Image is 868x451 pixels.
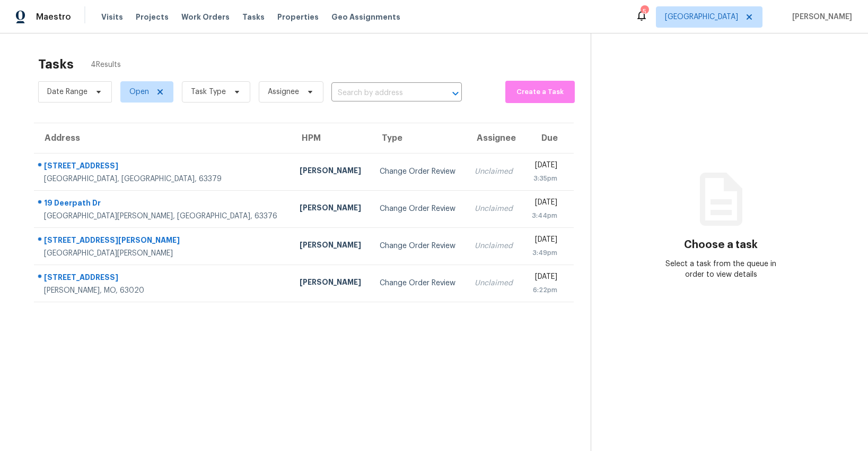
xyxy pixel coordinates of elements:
span: Tasks [242,13,265,21]
span: Task Type [191,87,226,97]
div: Unclaimed [475,203,514,214]
div: [PERSON_NAME], MO, 63020 [44,285,283,296]
div: Change Order Review [380,241,458,251]
h2: Tasks [38,59,74,70]
span: Properties [277,12,319,22]
div: [STREET_ADDRESS] [44,160,283,174]
div: [DATE] [531,197,557,210]
span: 4 Results [91,59,121,70]
span: Assignee [268,87,299,97]
span: Maestro [36,12,71,22]
div: Change Order Review [380,203,458,214]
div: Change Order Review [380,278,458,288]
th: Due [522,123,574,153]
div: [STREET_ADDRESS][PERSON_NAME] [44,235,283,248]
div: 19 Deerpath Dr [44,198,283,211]
div: [PERSON_NAME] [300,277,363,290]
span: [PERSON_NAME] [788,12,852,22]
th: Type [371,123,466,153]
div: [PERSON_NAME] [300,165,363,178]
div: 5 [641,6,648,17]
th: HPM [291,123,371,153]
div: [GEOGRAPHIC_DATA], [GEOGRAPHIC_DATA], 63379 [44,174,283,184]
span: Date Range [47,87,87,97]
button: Open [448,86,463,101]
span: [GEOGRAPHIC_DATA] [665,12,738,22]
th: Assignee [466,123,522,153]
div: Unclaimed [475,241,514,251]
div: Unclaimed [475,166,514,177]
span: Visits [101,12,123,22]
div: 3:49pm [531,248,557,258]
div: 6:22pm [531,285,557,295]
div: Unclaimed [475,278,514,288]
div: [PERSON_NAME] [300,240,363,253]
span: Geo Assignments [331,12,400,22]
div: Change Order Review [380,166,458,177]
button: Create a Task [505,81,575,103]
div: 3:35pm [531,173,557,184]
div: [DATE] [531,271,557,285]
th: Address [34,123,291,153]
span: Open [129,87,149,97]
input: Search by address [331,85,432,101]
div: [PERSON_NAME] [300,202,363,216]
div: [DATE] [531,234,557,248]
div: Select a task from the queue in order to view details [656,259,786,280]
div: 3:44pm [531,210,557,221]
span: Create a Task [511,86,569,98]
div: [DATE] [531,160,557,173]
span: Projects [136,12,169,22]
div: [GEOGRAPHIC_DATA][PERSON_NAME], [GEOGRAPHIC_DATA], 63376 [44,211,283,222]
div: [GEOGRAPHIC_DATA][PERSON_NAME] [44,248,283,259]
span: Work Orders [181,12,230,22]
div: [STREET_ADDRESS] [44,272,283,285]
h3: Choose a task [684,240,758,250]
